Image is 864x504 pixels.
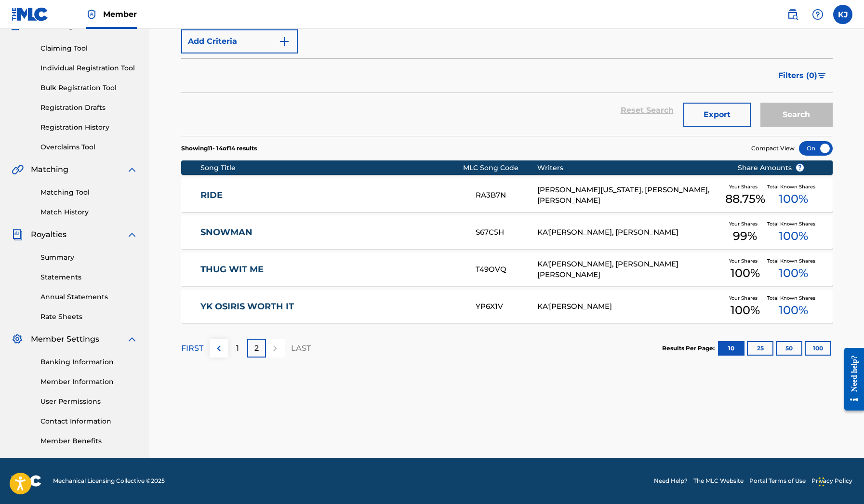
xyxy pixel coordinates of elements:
div: S67C5H [476,227,537,238]
img: Member Settings [12,333,23,345]
span: Your Shares [729,257,761,265]
a: Member Benefits [40,436,138,446]
p: Results Per Page: [662,344,717,353]
span: Your Shares [729,294,761,302]
span: Member Settings [31,333,99,345]
p: Showing 11 - 14 of 14 results [181,144,257,153]
div: User Menu [833,5,852,24]
img: expand [126,164,138,175]
a: RIDE [200,190,463,201]
span: Your Shares [729,183,761,190]
button: Export [683,103,751,127]
a: Overclaims Tool [40,142,138,152]
a: Matching Tool [40,187,138,198]
a: Portal Terms of Use [749,477,806,485]
span: 100 % [731,302,760,319]
a: The MLC Website [693,477,744,485]
span: Compact View [751,144,795,153]
button: 50 [776,341,802,356]
img: logo [12,475,41,487]
a: Need Help? [654,477,688,485]
span: Total Known Shares [767,294,819,302]
span: 100 % [779,302,808,319]
div: KA'[PERSON_NAME] [537,301,723,312]
a: User Permissions [40,397,138,407]
img: 9d2ae6d4665cec9f34b9.svg [279,36,290,47]
div: KA'[PERSON_NAME], [PERSON_NAME] [537,227,723,238]
img: search [787,9,798,20]
a: YK OSIRIS WORTH IT [200,301,463,312]
span: 100 % [779,265,808,282]
button: Add Criteria [181,29,298,53]
a: Summary [40,252,138,263]
a: Member Information [40,377,138,387]
a: Bulk Registration Tool [40,83,138,93]
div: YP6X1V [476,301,537,312]
div: Help [808,5,827,24]
img: left [213,343,225,354]
span: Your Shares [729,220,761,227]
img: help [812,9,824,20]
a: Contact Information [40,416,138,426]
span: Total Known Shares [767,257,819,265]
img: MLC Logo [12,7,49,21]
img: Matching [12,164,24,175]
span: Total Known Shares [767,220,819,227]
span: Member [103,9,137,20]
a: Individual Registration Tool [40,63,138,73]
a: Statements [40,272,138,282]
img: expand [126,333,138,345]
div: Writers [537,163,723,173]
a: Annual Statements [40,292,138,302]
a: Registration History [40,122,138,133]
div: MLC Song Code [463,163,537,173]
button: 10 [718,341,744,356]
span: 100 % [779,190,808,208]
span: Mechanical Licensing Collective © 2025 [53,477,165,485]
span: Share Amounts [738,163,804,173]
span: 100 % [731,265,760,282]
a: Match History [40,207,138,217]
a: Registration Drafts [40,103,138,113]
span: Royalties [31,229,66,240]
iframe: Chat Widget [816,458,864,504]
p: FIRST [181,343,203,354]
p: 2 [254,343,259,354]
a: Banking Information [40,357,138,367]
a: Public Search [783,5,802,24]
span: 88.75 % [725,190,765,208]
span: 99 % [733,227,757,245]
span: ? [796,164,804,172]
div: KA'[PERSON_NAME], [PERSON_NAME] [PERSON_NAME] [537,259,723,280]
button: Filters (0) [772,64,833,88]
button: 25 [747,341,773,356]
img: Royalties [12,229,23,240]
a: THUG WIT ME [200,264,463,275]
div: T49OVQ [476,264,537,275]
p: LAST [291,343,311,354]
span: Filters ( 0 ) [778,70,817,81]
span: Matching [31,164,68,175]
button: 100 [805,341,831,356]
div: [PERSON_NAME][US_STATE], [PERSON_NAME], [PERSON_NAME] [537,185,723,206]
img: filter [818,73,826,79]
a: Claiming Tool [40,43,138,53]
span: Total Known Shares [767,183,819,190]
p: 1 [236,343,239,354]
img: expand [126,229,138,240]
div: RA3B7N [476,190,537,201]
div: Drag [819,467,824,496]
a: SNOWMAN [200,227,463,238]
span: 100 % [779,227,808,245]
a: Rate Sheets [40,312,138,322]
div: Song Title [200,163,463,173]
iframe: Resource Center [837,339,864,419]
a: Privacy Policy [811,477,852,485]
img: Top Rightsholder [86,9,97,20]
